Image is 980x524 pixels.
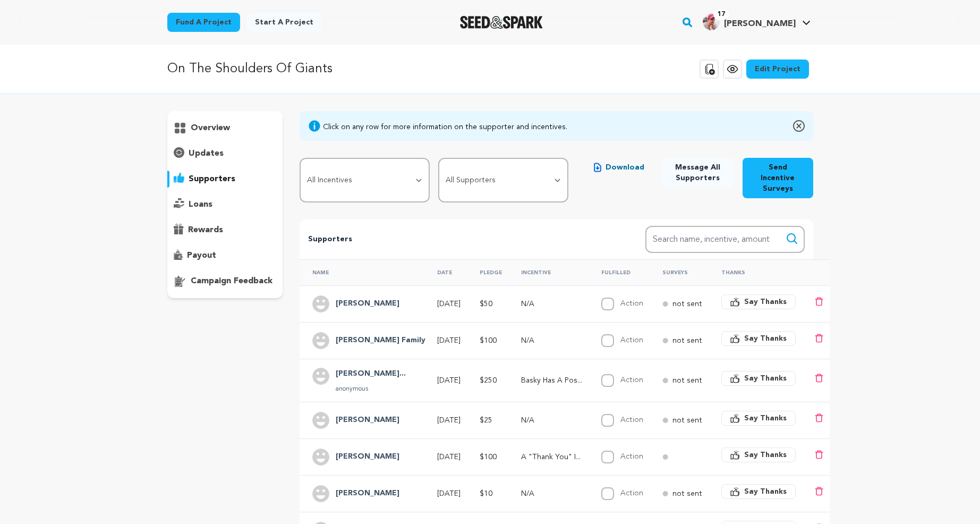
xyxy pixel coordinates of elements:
p: campaign feedback [191,275,272,288]
span: $250 [480,377,497,384]
p: On The Shoulders Of Giants [167,60,333,79]
p: overview [191,122,230,134]
th: Surveys [650,259,709,285]
span: 17 [713,9,729,20]
p: Basky Has A Posse sticker [521,375,582,386]
span: [PERSON_NAME] [724,20,796,28]
span: Message All Supporters [670,162,726,183]
img: user.png [312,412,329,429]
img: user.png [312,332,329,349]
span: Say Thanks [744,373,787,384]
a: Scott D.'s Profile [701,11,813,30]
img: user.png [312,485,329,502]
label: Action [620,416,643,424]
h4: Eric Stalzer [336,298,399,310]
th: Date [424,259,467,285]
p: anonymous [336,385,406,393]
button: supporters [167,171,283,188]
img: user.png [312,449,329,466]
div: Scott D.'s Profile [703,13,796,30]
span: Say Thanks [744,333,787,344]
p: A "Thank You" In The Film Credits [521,452,582,462]
span: Say Thanks [744,297,787,307]
button: Say Thanks [721,411,796,426]
p: N/A [521,415,582,426]
p: updates [189,147,224,160]
label: Action [620,489,643,497]
img: user.png [312,295,329,312]
p: N/A [521,488,582,499]
button: Say Thanks [721,371,796,386]
p: supporters [189,173,235,185]
button: Say Thanks [721,484,796,499]
p: not sent [672,375,702,386]
button: Say Thanks [721,294,796,309]
img: Seed&Spark Logo Dark Mode [460,16,543,29]
button: Download [585,158,653,177]
p: [DATE] [437,452,461,462]
a: Start a project [246,13,322,32]
label: Action [620,376,643,384]
button: Message All Supporters [661,158,735,188]
label: Action [620,336,643,344]
span: $100 [480,337,497,344]
p: [DATE] [437,335,461,346]
span: Scott D.'s Profile [701,11,813,33]
p: not sent [672,335,702,346]
h4: Ryan van Ausdall [336,368,406,381]
span: $10 [480,490,492,497]
span: Say Thanks [744,450,787,460]
span: Download [606,162,644,173]
button: rewards [167,222,283,239]
span: $25 [480,417,492,424]
button: overview [167,120,283,137]
p: [DATE] [437,488,461,499]
button: Say Thanks [721,447,796,462]
label: Action [620,300,643,307]
a: Seed&Spark Homepage [460,16,543,29]
img: user.png [312,368,329,385]
p: not sent [672,415,702,426]
th: Incentive [508,259,589,285]
p: Supporters [308,233,611,246]
img: close-o.svg [793,120,805,132]
p: not sent [672,299,702,309]
p: loans [189,198,212,211]
button: campaign feedback [167,273,283,290]
p: [DATE] [437,375,461,386]
button: Send Incentive Surveys [743,158,813,198]
button: updates [167,145,283,162]
h4: Riggs Family [336,334,425,347]
button: payout [167,247,283,264]
p: N/A [521,299,582,309]
p: [DATE] [437,415,461,426]
p: rewards [188,224,223,236]
h4: Lisa Mod [336,487,399,500]
p: N/A [521,335,582,346]
div: Click on any row for more information on the supporter and incentives. [323,122,567,132]
a: Edit Project [746,60,809,79]
button: loans [167,196,283,213]
p: [DATE] [437,299,461,309]
a: Fund a project [167,13,240,32]
input: Search name, incentive, amount [645,226,805,253]
th: Thanks [709,259,802,285]
span: $50 [480,300,492,308]
span: Say Thanks [744,486,787,497]
img: 73bbabdc3393ef94.png [703,13,720,30]
label: Action [620,453,643,460]
h4: Ben Supik [336,451,399,463]
th: Fulfilled [589,259,650,285]
p: not sent [672,488,702,499]
th: Name [300,259,424,285]
th: Pledge [467,259,508,285]
button: Say Thanks [721,331,796,346]
p: payout [187,249,216,262]
span: $100 [480,453,497,461]
span: Say Thanks [744,413,787,424]
h4: Jeff Alberts [336,414,399,427]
